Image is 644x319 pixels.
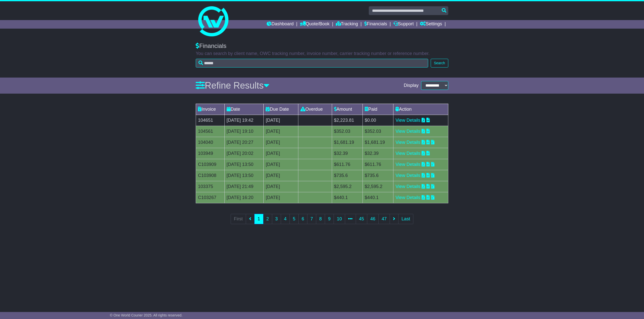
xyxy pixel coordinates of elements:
a: View Details [395,162,420,167]
td: $2,223.81 [332,115,363,126]
td: [DATE] [264,126,298,137]
div: Financials [196,42,448,50]
td: Invoice [196,104,225,115]
td: [DATE] [264,137,298,148]
td: [DATE] [264,170,298,181]
td: $611.76 [363,159,393,170]
td: $735.6 [332,170,363,181]
a: 2 [263,214,272,224]
a: 6 [298,214,307,224]
a: View Details [395,118,420,123]
td: 104651 [196,115,225,126]
a: 9 [325,214,334,224]
td: [DATE] 19:10 [224,126,264,137]
a: Last [398,214,413,224]
td: $32.39 [332,148,363,159]
a: 10 [334,214,345,224]
p: You can search by client name, OWC tracking number, invoice number, carrier tracking number or re... [196,51,448,56]
td: [DATE] [264,115,298,126]
a: Dashboard [267,20,294,29]
td: $2,595.2 [332,181,363,192]
td: 104561 [196,126,225,137]
a: Quote/Book [300,20,330,29]
td: 103375 [196,181,225,192]
a: 45 [356,214,367,224]
td: Amount [332,104,363,115]
span: © One World Courier 2025. All rights reserved. [110,313,183,317]
td: C103909 [196,159,225,170]
a: View Details [395,151,420,156]
td: C103908 [196,170,225,181]
td: $2,595.2 [363,181,393,192]
td: [DATE] [264,181,298,192]
span: Display [404,83,419,88]
a: View Details [395,173,420,178]
td: [DATE] 20:02 [224,148,264,159]
button: Search [431,59,448,68]
td: $352.03 [363,126,393,137]
td: Date [224,104,264,115]
td: [DATE] [264,192,298,203]
td: Action [393,104,448,115]
a: 4 [281,214,290,224]
a: View Details [395,195,420,200]
td: $611.76 [332,159,363,170]
a: View Details [395,140,420,145]
td: Due Date [264,104,298,115]
td: $32.39 [363,148,393,159]
td: $440.1 [332,192,363,203]
a: 46 [367,214,379,224]
td: [DATE] [264,148,298,159]
a: Tracking [336,20,358,29]
a: Support [393,20,414,29]
a: 47 [378,214,390,224]
td: [DATE] 16:20 [224,192,264,203]
a: 8 [316,214,325,224]
a: 1 [254,214,263,224]
td: 104040 [196,137,225,148]
td: 103949 [196,148,225,159]
td: [DATE] 13:50 [224,159,264,170]
td: Paid [363,104,393,115]
td: [DATE] [264,159,298,170]
td: [DATE] 13:50 [224,170,264,181]
td: $1,681.19 [363,137,393,148]
td: $352.03 [332,126,363,137]
a: 7 [307,214,316,224]
a: Refine Results [196,80,269,91]
td: $735.6 [363,170,393,181]
td: Overdue [298,104,332,115]
td: [DATE] 19:42 [224,115,264,126]
a: 3 [272,214,281,224]
td: $440.1 [363,192,393,203]
a: 5 [290,214,299,224]
a: View Details [395,129,420,134]
a: Settings [420,20,442,29]
td: [DATE] 21:49 [224,181,264,192]
td: $1,681.19 [332,137,363,148]
td: [DATE] 20:27 [224,137,264,148]
a: Financials [364,20,387,29]
a: View Details [395,184,420,189]
td: $0.00 [363,115,393,126]
td: C103267 [196,192,225,203]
